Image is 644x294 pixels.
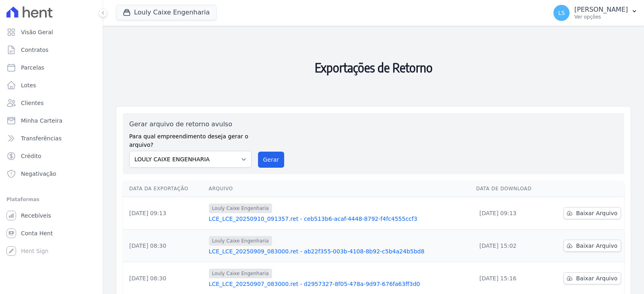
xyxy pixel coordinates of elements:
[21,81,36,89] span: Lotes
[116,32,631,103] h2: Exportações de Retorno
[3,113,99,129] a: Minha Carteira
[3,148,99,164] a: Crédito
[21,212,51,220] span: Recebíveis
[116,5,217,20] button: Louly Caixe Engenharia
[123,230,206,262] td: [DATE] 08:30
[258,152,285,168] button: Gerar
[21,117,62,125] span: Minha Carteira
[473,230,547,262] td: [DATE] 15:02
[21,64,44,72] span: Parcelas
[3,42,99,58] a: Contratos
[574,14,628,20] p: Ver opções
[3,130,99,146] a: Transferências
[574,6,628,14] p: [PERSON_NAME]
[547,2,644,24] button: LS [PERSON_NAME] Ver opções
[209,247,470,255] a: LCE_LCE_20250909_083000.ret - ab22f355-003b-4108-8b92-c5b4a24b5bd8
[209,204,272,213] span: Louly Caixe Engenharia
[21,170,56,178] span: Negativação
[21,46,48,54] span: Contratos
[123,197,206,230] td: [DATE] 09:13
[3,208,99,224] a: Recebíveis
[206,181,473,197] th: Arquivo
[21,134,62,142] span: Transferências
[6,195,96,204] div: Plataformas
[209,269,272,278] span: Louly Caixe Engenharia
[576,242,617,250] span: Baixar Arquivo
[209,236,272,246] span: Louly Caixe Engenharia
[3,166,99,182] a: Negativação
[3,225,99,241] a: Conta Hent
[563,272,621,284] a: Baixar Arquivo
[3,60,99,76] a: Parcelas
[473,181,547,197] th: Data de Download
[129,119,252,129] label: Gerar arquivo de retorno avulso
[3,77,99,93] a: Lotes
[21,229,53,237] span: Conta Hent
[563,240,621,252] a: Baixar Arquivo
[576,274,617,282] span: Baixar Arquivo
[209,280,470,288] a: LCE_LCE_20250907_083000.ret - d2957327-8f05-478a-9d97-676fa63ff3d0
[123,181,206,197] th: Data da Exportação
[563,207,621,219] a: Baixar Arquivo
[473,197,547,230] td: [DATE] 09:13
[21,28,53,36] span: Visão Geral
[3,24,99,40] a: Visão Geral
[576,209,617,217] span: Baixar Arquivo
[558,10,565,16] span: LS
[21,152,41,160] span: Crédito
[129,129,252,149] label: Para qual empreendimento deseja gerar o arquivo?
[21,99,43,107] span: Clientes
[3,95,99,111] a: Clientes
[209,215,470,223] a: LCE_LCE_20250910_091357.ret - ceb513b6-acaf-4448-8792-f4fc4555ccf3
